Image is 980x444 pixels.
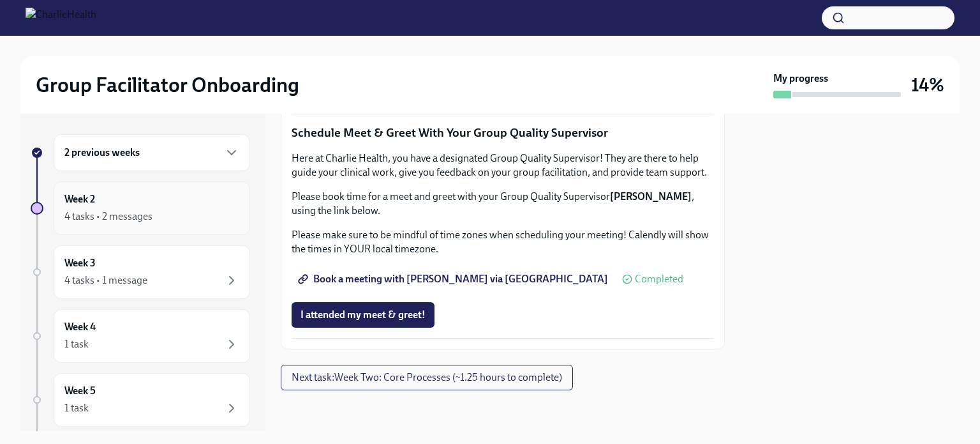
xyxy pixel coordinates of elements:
[64,384,96,398] h6: Week 5
[773,72,828,86] strong: My progress
[281,365,573,390] button: Next task:Week Two: Core Processes (~1.25 hours to complete)
[31,309,250,363] a: Week 41 task
[31,245,250,299] a: Week 34 tasks • 1 message
[301,309,426,321] span: I attended my meet & greet!
[64,146,140,160] h6: 2 previous weeks
[635,274,683,284] span: Completed
[292,371,562,384] span: Next task : Week Two: Core Processes (~1.25 hours to complete)
[64,192,95,206] h6: Week 2
[64,210,152,224] div: 4 tasks • 2 messages
[36,72,299,98] h2: Group Facilitator Onboarding
[292,228,714,256] p: Please make sure to be mindful of time zones when scheduling your meeting! Calendly will show the...
[292,302,434,328] button: I attended my meet & greet!
[292,266,617,292] a: Book a meeting with [PERSON_NAME] via [GEOGRAPHIC_DATA]
[64,401,89,415] div: 1 task
[292,125,714,141] p: Schedule Meet & Greet With Your Group Quality Supervisor
[292,151,714,180] p: Here at Charlie Health, you have a designated Group Quality Supervisor! They are there to help gu...
[54,134,250,171] div: 2 previous weeks
[64,256,96,270] h6: Week 3
[301,273,608,286] span: Book a meeting with [PERSON_NAME] via [GEOGRAPHIC_DATA]
[26,8,96,28] img: CharlieHealth
[31,373,250,427] a: Week 51 task
[64,273,147,287] div: 4 tasks • 1 message
[31,181,250,235] a: Week 24 tasks • 2 messages
[64,320,96,334] h6: Week 4
[911,73,944,96] h3: 14%
[610,190,692,203] strong: [PERSON_NAME]
[292,190,714,218] p: Please book time for a meet and greet with your Group Quality Supervisor , using the link below.
[64,337,89,351] div: 1 task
